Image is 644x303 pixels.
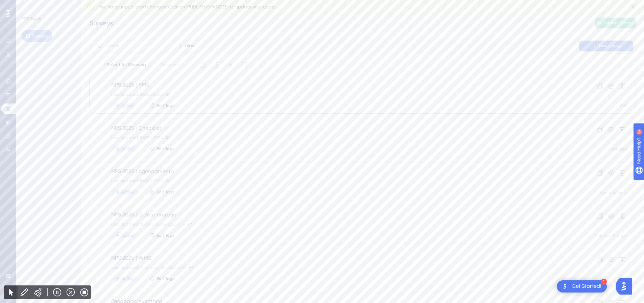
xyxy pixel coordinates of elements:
[603,20,635,26] span: Publish Changes
[599,43,621,49] span: New Survey
[157,103,174,108] span: Edit Tags
[121,103,134,108] span: Active
[572,283,601,290] div: Get Started!
[579,41,633,51] button: New Survey
[111,254,560,262] span: NPS 2025 | WMS
[121,146,134,151] span: Active
[111,92,560,97] div: Last Updated: [DATE] 07:00 AM
[185,43,194,49] span: Filter
[46,3,50,9] div: 9+
[157,189,174,195] span: Edit Tags
[157,146,174,151] span: Edit Tags
[106,44,161,48] input: Search
[77,285,91,299] div: Pare
[149,103,174,108] button: Edit Tags
[4,285,18,299] div: Estilo do Rato
[121,276,134,281] span: Active
[22,16,41,22] div: FEEDBACK
[50,285,64,299] div: Pausar
[561,282,569,290] img: launcher-image-alternative-text
[16,2,42,10] span: Need Help?
[18,285,31,299] div: Anotação
[107,61,146,69] span: Select All Showing
[111,211,560,219] span: NPS 2025 | Coleta entrega
[111,81,560,89] span: NPS 2025 | YMS
[89,18,578,28] div: Surveys
[111,135,560,140] div: Last Updated: [DATE] 07:00 AM
[31,285,45,299] div: Limpar tudo
[149,233,174,238] button: Edit Tags
[157,276,174,281] span: Edit Tags
[610,146,627,152] div: Checklist
[619,103,627,109] div: YMS
[154,59,186,71] button: Deselect
[22,30,52,42] button: Surveys
[111,124,560,132] span: NPS 2025 | Checklist
[99,3,275,11] span: You have unpublished changes. Click on ‘PUBLISH CHANGES’ to update your code.
[595,18,636,28] button: Publish Changes
[121,233,134,238] span: Active
[616,276,636,297] iframe: UserGuiding AI Assistant Launcher
[557,280,607,293] div: Open Get Started! checklist, remaining modules: 1
[618,276,627,282] div: WMS
[111,222,560,227] div: Last Updated: 20 de ago. de 2025 11:39 AM
[149,146,174,151] button: Edit Tags
[600,190,627,195] div: Agendamento
[111,167,560,176] span: NPS 2025 | Agendamento
[64,285,77,299] div: Cancelar
[111,265,560,270] div: Last Updated: 14 de ago. de 2025 03:32 PM
[149,276,174,281] button: Edit Tags
[169,41,203,51] button: Filter
[121,189,134,195] span: Active
[595,233,627,238] div: Coleta e Entrega
[161,61,180,69] span: Deselect
[601,279,607,285] div: 1
[157,233,174,238] span: Edit Tags
[149,189,174,195] button: Edit Tags
[111,178,560,184] div: Last Updated: [DATE] 07:00 AM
